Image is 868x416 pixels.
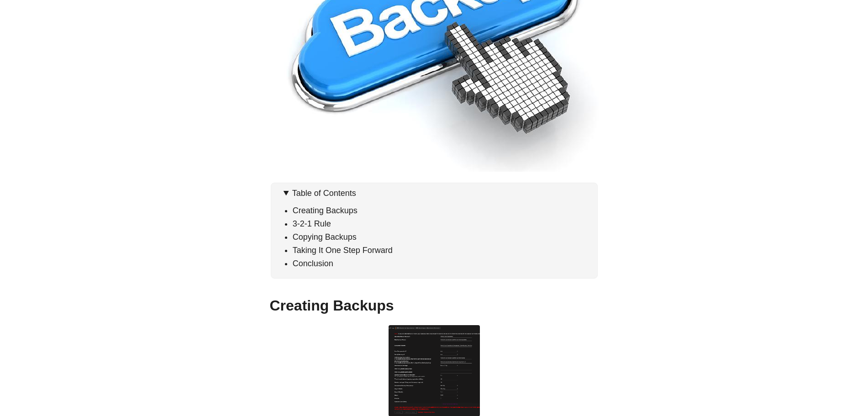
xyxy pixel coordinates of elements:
[284,187,594,200] summary: Table of Contents
[293,219,331,228] a: 3-2-1 Rule
[293,259,333,268] a: Conclusion
[293,206,358,215] a: Creating Backups
[293,246,393,255] a: Taking It One Step Forward
[292,189,356,198] span: Table of Contents
[270,297,599,314] h2: Creating Backups
[293,232,357,242] a: Copying Backups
